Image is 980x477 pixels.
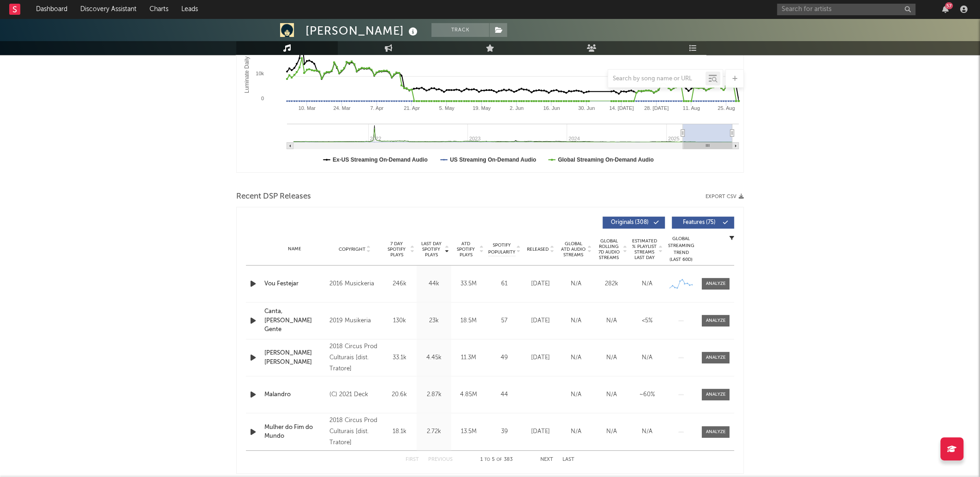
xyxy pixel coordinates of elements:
text: 28. [DATE] [644,105,669,111]
div: [DATE] [525,279,556,289]
span: Recent DSP Releases [236,191,311,202]
div: 2016 Musickeria [329,278,380,290]
span: Spotify Popularity [488,242,515,256]
div: <5% [632,316,663,326]
div: 23k [419,316,449,326]
text: Luminate Daily Streams [244,34,250,93]
button: Track [431,23,489,37]
div: 2.72k [419,427,449,436]
div: [DATE] [525,353,556,362]
div: 130k [384,316,414,326]
span: Features ( 75 ) [678,220,720,225]
a: Mulher do Fim do Mundo [264,423,325,441]
div: 246k [384,279,414,289]
div: N/A [561,316,592,326]
div: 44k [419,279,449,289]
div: 2019 Musikeria [329,315,380,326]
div: 44 [488,390,520,399]
a: [PERSON_NAME] [PERSON_NAME] [264,349,325,367]
div: 2018 Circus Prod Culturais [dist. Tratore] [329,415,380,448]
div: 282k [596,279,627,289]
div: N/A [632,353,663,362]
input: Search for artists [777,4,915,15]
div: [PERSON_NAME] [305,23,420,38]
button: Originals(308) [603,217,665,229]
button: Features(75) [672,217,734,229]
text: 16. Jun [543,105,560,111]
div: 57 [488,316,520,326]
div: 18.5M [454,316,484,326]
div: 13.5M [454,427,484,436]
text: 7. Apr [370,105,383,111]
div: ~ 60 % [632,390,663,399]
div: N/A [596,427,627,436]
button: First [406,457,419,462]
text: 10. Mar [299,105,316,111]
div: N/A [596,353,627,362]
button: Last [562,457,574,462]
div: N/A [596,390,627,399]
div: 2.87k [419,390,449,399]
text: 19. May [472,105,491,111]
div: N/A [632,279,663,289]
span: Copyright [338,247,365,252]
div: Name [264,246,325,253]
div: 1 5 383 [471,454,522,465]
span: Global ATD Audio Streams [561,241,586,258]
a: Malandro [264,390,325,399]
div: [DATE] [525,316,556,326]
div: N/A [561,279,592,289]
div: 18.1k [384,427,414,436]
div: 39 [488,427,520,436]
div: 20.6k [384,390,414,399]
span: Last Day Spotify Plays [419,241,443,258]
span: Global Rolling 7D Audio Streams [596,238,621,260]
text: Ex-US Streaming On-Demand Audio [333,157,428,163]
span: ATD Spotify Plays [454,241,478,258]
div: 11.3M [454,353,484,362]
span: of [496,458,502,462]
div: 2018 Circus Prod Culturais [dist. Tratore] [329,341,380,374]
button: Previous [428,457,453,462]
span: to [484,458,490,462]
div: 33.5M [454,279,484,289]
div: N/A [561,353,592,362]
span: 7 Day Spotify Plays [384,241,409,258]
text: 11. Aug [683,105,700,111]
text: 25. Aug [717,105,735,111]
div: N/A [632,427,663,436]
text: US Streaming On-Demand Audio [450,157,536,163]
div: 4.85M [454,390,484,399]
button: Next [540,457,553,462]
div: 61 [488,279,520,289]
button: Export CSV [705,194,744,199]
div: 4.45k [419,353,449,362]
span: Released [527,247,549,252]
div: (C) 2021 Deck [329,389,380,400]
div: N/A [561,390,592,399]
text: Global Streaming On-Demand Audio [558,157,654,163]
div: [DATE] [525,427,556,436]
text: 24. Mar [333,105,351,111]
button: 57 [942,6,949,13]
a: Canta, [PERSON_NAME] Gente [264,307,325,334]
text: 0 [261,96,264,101]
text: 14. [DATE] [609,105,633,111]
input: Search by song name or URL [608,75,705,83]
text: 2. Jun [510,105,524,111]
div: Global Streaming Trend (Last 60D) [667,235,695,263]
div: N/A [561,427,592,436]
div: 33.1k [384,353,414,362]
div: N/A [596,316,627,326]
text: 5. May [439,105,455,111]
div: Vou Festejar [264,279,325,289]
span: Estimated % Playlist Streams Last Day [632,238,657,260]
span: Originals ( 308 ) [609,220,651,225]
text: 21. Apr [404,105,420,111]
div: 49 [488,353,520,362]
div: 57 [945,2,953,9]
